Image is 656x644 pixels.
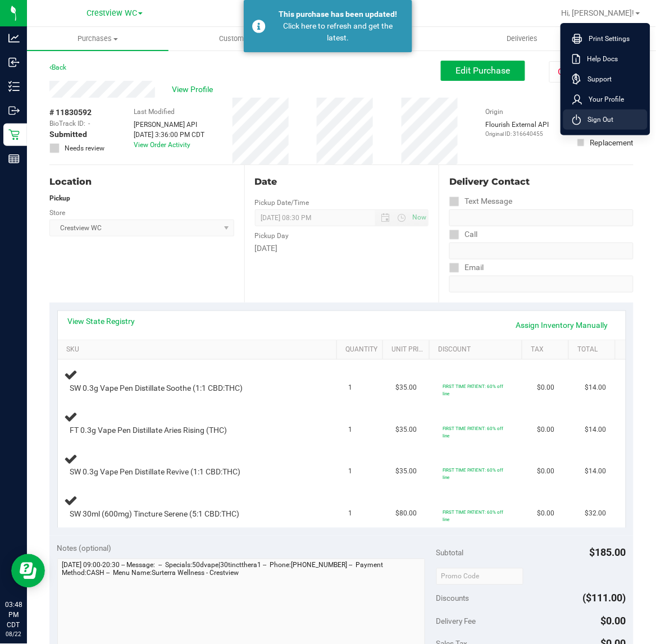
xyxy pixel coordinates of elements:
[531,345,564,354] a: Tax
[255,231,289,241] label: Pickup Day
[70,467,241,478] span: SW 0.3g Vape Pen Distillate Revive (1:1 CBD:THC)
[590,137,633,148] div: Replacement
[509,316,616,335] a: Assign Inventory Manually
[49,129,87,140] span: Submitted
[169,34,309,44] span: Customers
[5,600,22,631] p: 03:48 PM CDT
[134,141,190,149] a: View Order Activity
[537,424,555,435] span: $0.00
[27,27,168,51] a: Purchases
[449,193,512,209] label: Text Message
[585,382,606,393] span: $14.00
[8,129,20,140] inline-svg: Retail
[348,382,352,393] span: 1
[443,426,504,439] span: FIRST TIME PATIENT: 60% off line
[492,34,553,44] span: Deliveries
[449,175,634,189] div: Delivery Contact
[563,109,648,130] li: Sign Out
[134,120,204,130] div: [PERSON_NAME] API
[537,382,555,393] span: $0.00
[601,615,626,627] span: $0.00
[395,382,417,393] span: $35.00
[590,547,626,559] span: $185.00
[49,63,66,71] a: Back
[272,20,404,44] div: Click here to refresh and get the latest.
[172,84,217,95] span: View Profile
[49,208,65,218] label: Store
[582,33,630,44] span: Print Settings
[549,61,634,83] button: Cancel Purchase
[134,130,204,140] div: [DATE] 3:36:00 PM CDT
[537,509,555,519] span: $0.00
[581,114,614,125] span: Sign Out
[486,107,504,117] label: Origin
[392,345,425,354] a: Unit Price
[49,107,92,118] span: # 11830592
[11,554,45,588] iframe: Resource center
[49,118,85,129] span: BioTrack ID:
[443,510,504,523] span: FIRST TIME PATIENT: 60% off line
[537,467,555,477] span: $0.00
[449,259,484,276] label: Email
[452,27,593,51] a: Deliveries
[585,424,606,435] span: $14.00
[272,8,404,20] div: This purchase has been updated!
[436,549,464,558] span: Subtotal
[255,175,429,189] div: Date
[436,588,470,609] span: Discounts
[486,130,549,138] p: Original ID: 316640455
[5,631,22,639] p: 08/22
[57,544,112,553] span: Notes (optional)
[88,118,90,129] span: -
[86,8,137,18] span: Crestview WC
[8,33,20,44] inline-svg: Analytics
[456,65,511,76] span: Edit Purchase
[8,153,20,165] inline-svg: Reports
[70,425,227,436] span: FT 0.3g Vape Pen Distillate Aries Rising (THC)
[443,383,504,396] span: FIRST TIME PATIENT: 60% off line
[8,105,20,116] inline-svg: Outbound
[441,61,525,81] button: Edit Purchase
[436,568,523,585] input: Promo Code
[577,345,611,354] a: Total
[436,617,476,626] span: Delivery Fee
[255,243,429,254] div: [DATE]
[65,143,104,153] span: Needs review
[395,424,417,435] span: $35.00
[581,53,618,65] span: Help Docs
[27,34,168,44] span: Purchases
[70,383,243,394] span: SW 0.3g Vape Pen Distillate Soothe (1:1 CBD:THC)
[49,194,70,202] strong: Pickup
[66,345,332,354] a: SKU
[348,509,352,519] span: 1
[70,509,240,520] span: SW 30ml (600mg) Tincture Serene (5:1 CBD:THC)
[348,467,352,477] span: 1
[562,8,635,17] span: Hi, [PERSON_NAME]!
[8,81,20,92] inline-svg: Inventory
[438,345,518,354] a: Discount
[581,74,612,85] span: Support
[572,74,643,85] a: Support
[255,198,309,208] label: Pickup Date/Time
[443,468,504,481] span: FIRST TIME PATIENT: 60% off line
[449,226,477,243] label: Call
[8,57,20,68] inline-svg: Inbound
[486,120,549,138] div: Flourish External API
[583,592,626,604] span: ($111.00)
[585,509,606,519] span: $32.00
[49,175,234,189] div: Location
[345,345,379,354] a: Quantity
[572,53,643,65] a: Help Docs
[348,424,352,435] span: 1
[68,316,135,327] a: View State Registry
[449,209,634,226] input: Format: (999) 999-9999
[134,107,175,117] label: Last Modified
[168,27,310,51] a: Customers
[395,509,417,519] span: $80.00
[449,243,634,259] input: Format: (999) 999-9999
[582,94,625,105] span: Your Profile
[585,467,606,477] span: $14.00
[395,467,417,477] span: $35.00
